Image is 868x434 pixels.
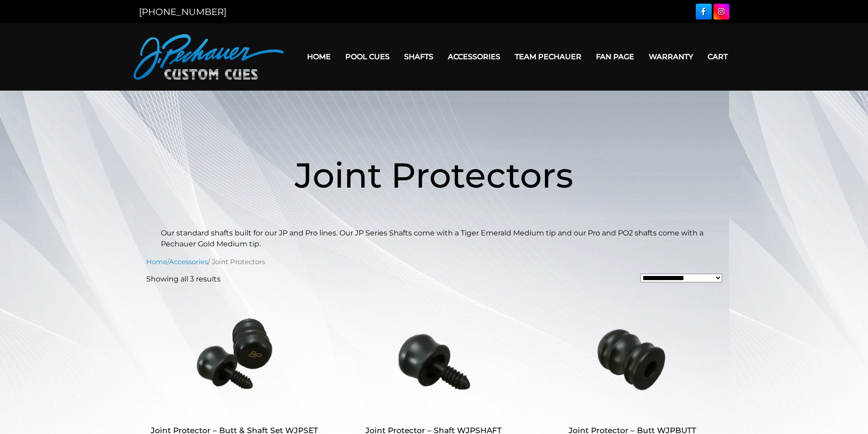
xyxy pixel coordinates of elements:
[642,45,700,68] a: Warranty
[295,154,573,196] span: Joint Protectors
[338,45,397,68] a: Pool Cues
[134,34,284,80] img: Pechauer Custom Cues
[139,6,226,17] a: [PHONE_NUMBER]
[300,45,338,68] a: Home
[544,292,721,415] img: Joint Protector - Butt WJPBUTT
[441,45,508,68] a: Accessories
[146,258,167,266] a: Home
[146,257,722,267] nav: Breadcrumb
[146,292,324,415] img: Joint Protector - Butt & Shaft Set WJPSET
[508,45,589,68] a: Team Pechauer
[700,45,735,68] a: Cart
[169,258,208,266] a: Accessories
[161,228,708,250] p: Our standard shafts built for our JP and Pro lines. Our JP Series Shafts come with a Tiger Emeral...
[345,292,522,415] img: Joint Protector - Shaft WJPSHAFT
[640,274,722,282] select: Shop order
[589,45,642,68] a: Fan Page
[146,274,221,285] p: Showing all 3 results
[397,45,441,68] a: Shafts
